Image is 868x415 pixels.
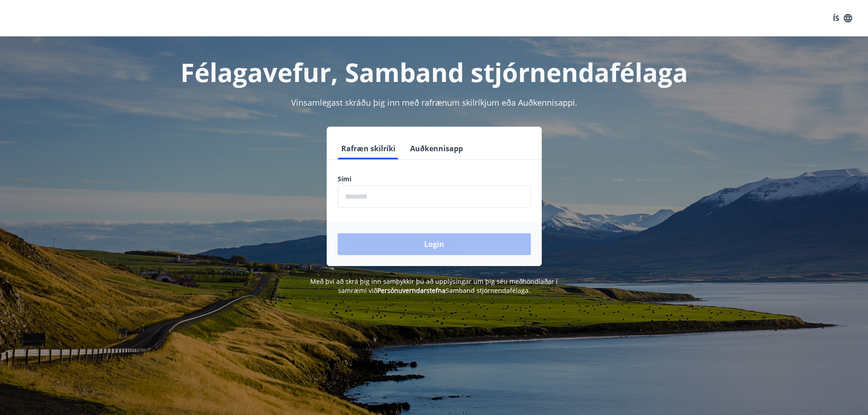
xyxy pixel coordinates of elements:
button: Rafræn skilríki [338,138,399,159]
span: Með því að skrá þig inn samþykkir þú að upplýsingar um þig séu meðhöndlaðar í samræmi við Samband... [310,277,558,295]
button: Auðkennisapp [406,138,467,159]
button: ÍS [828,10,857,26]
a: Persónuverndarstefna [377,286,446,295]
h1: Félagavefur, Samband stjórnendafélaga [117,55,751,89]
label: Sími [338,174,531,184]
span: Vinsamlegast skráðu þig inn með rafrænum skilríkjum eða Auðkennisappi. [291,97,577,108]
